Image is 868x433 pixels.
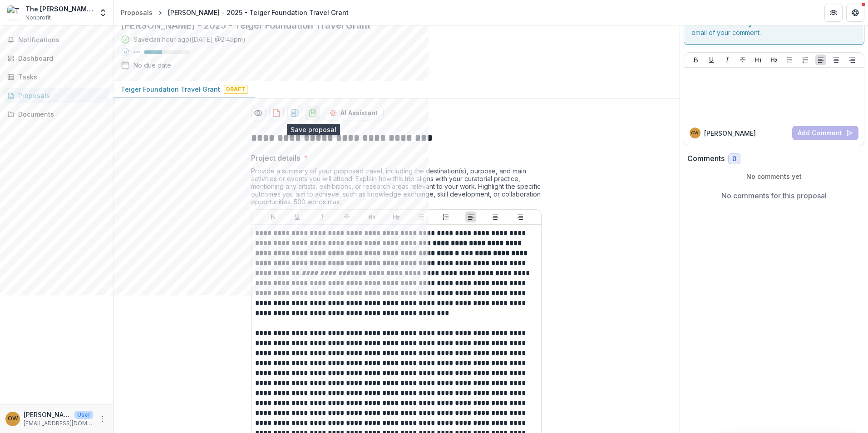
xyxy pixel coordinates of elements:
[317,212,328,222] button: Italicize
[691,131,699,135] div: Ola Wlusek
[824,4,843,22] button: Partners
[306,106,320,120] button: download-proposal
[224,85,247,94] span: Draft
[97,413,108,424] button: More
[74,411,93,419] p: User
[121,84,220,94] p: Teiger Foundation Travel Grant
[465,212,476,222] button: Align Left
[4,33,109,47] button: Notifications
[267,212,278,222] button: Bold
[690,54,701,65] button: Bold
[18,54,102,63] div: Dashboard
[687,172,861,181] p: No comments yet
[515,212,526,222] button: Align Right
[4,51,109,66] a: Dashboard
[769,54,779,65] button: Heading 2
[847,54,858,65] button: Align Right
[97,4,109,22] button: Open entity switcher
[831,54,842,65] button: Align Center
[18,109,102,119] div: Documents
[341,212,352,222] button: Strike
[784,54,795,65] button: Bullet List
[706,54,717,65] button: Underline
[25,14,51,22] span: Nonprofit
[753,54,764,65] button: Heading 1
[8,416,18,422] div: Ola Wlusek
[815,54,826,65] button: Align Left
[251,153,300,163] p: Project details
[24,419,93,428] p: [EMAIL_ADDRESS][DOMAIN_NAME]
[117,6,156,19] a: Proposals
[7,5,22,20] img: The John and Mable Ringling Museum of Art
[4,88,109,103] a: Proposals
[18,36,106,44] span: Notifications
[251,106,266,120] button: Preview 982eedf3-ce65-489d-8ae2-74966e78af0f-0.pdf
[792,126,858,140] button: Add Comment
[737,54,748,65] button: Strike
[133,34,246,44] div: Saved an hour ago ( [DATE] @ 2:45pm )
[722,54,733,65] button: Italicize
[121,20,658,31] h2: [PERSON_NAME] - 2025 - Teiger Foundation Travel Grant
[25,4,93,14] div: The [PERSON_NAME] and [PERSON_NAME][GEOGRAPHIC_DATA]
[704,128,756,138] p: [PERSON_NAME]
[324,106,384,120] button: AI Assistant
[292,212,303,222] button: Underline
[687,154,725,163] h2: Comments
[133,60,171,70] div: No due date
[366,212,377,222] button: Heading 1
[251,167,542,209] div: Provide a summary of your proposed travel, including the destination(s), purpose, and main activi...
[4,69,109,84] a: Tasks
[121,8,153,17] div: Proposals
[269,106,284,120] button: download-proposal
[18,72,102,82] div: Tasks
[846,4,864,22] button: Get Help
[18,91,102,100] div: Proposals
[721,190,827,201] p: No comments for this proposal
[732,155,736,163] span: 0
[490,212,501,222] button: Align Center
[391,212,402,222] button: Heading 2
[287,106,302,120] button: download-proposal
[440,212,451,222] button: Ordered List
[133,49,140,55] p: 40 %
[416,212,427,222] button: Bullet List
[117,6,352,19] nav: breadcrumb
[24,410,71,419] p: [PERSON_NAME]
[800,54,811,65] button: Ordered List
[4,107,109,122] a: Documents
[168,8,349,17] div: [PERSON_NAME] - 2025 - Teiger Foundation Travel Grant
